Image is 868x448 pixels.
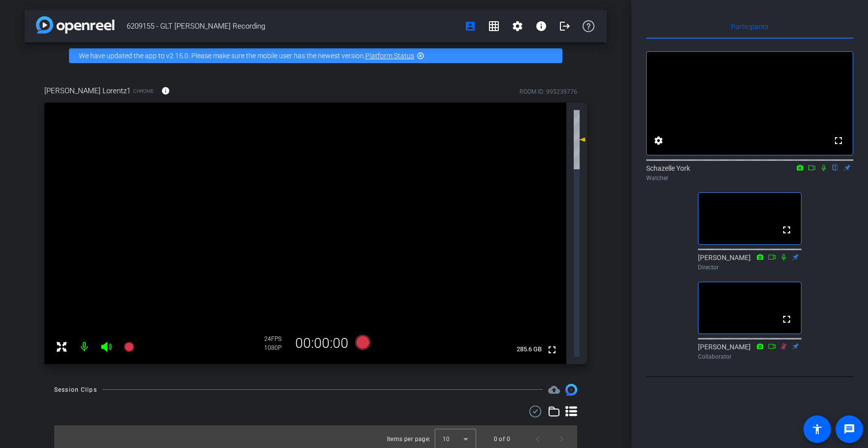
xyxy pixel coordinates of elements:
span: FPS [271,336,281,342]
a: Platform Status [365,52,414,60]
mat-icon: info [161,86,170,95]
div: [PERSON_NAME] [698,253,801,272]
mat-icon: info [535,20,547,32]
div: Session Clips [54,385,97,395]
div: Watcher [646,174,853,183]
span: Destinations for your clips [548,384,560,396]
mat-icon: grid_on [488,20,500,32]
div: Director [698,263,801,272]
mat-icon: account_box [464,20,476,32]
mat-icon: fullscreen [546,344,558,356]
mat-icon: highlight_off [417,52,424,60]
span: Chrome [133,87,154,95]
img: Session clips [565,384,577,396]
span: 6209155 - GLT [PERSON_NAME] Recording [127,16,458,36]
mat-icon: 0 dB [574,134,586,146]
mat-icon: settings [512,20,523,32]
div: Items per page: [387,434,431,444]
div: 24 [264,335,289,343]
mat-icon: settings [653,135,664,147]
span: Participants [731,23,768,30]
div: ROOM ID: 995239776 [520,87,577,96]
div: Schazelle York [646,163,853,183]
div: [PERSON_NAME] [698,342,801,361]
div: 00:00:00 [289,335,355,352]
div: We have updated the app to v2.15.0. Please make sure the mobile user has the newest version. [69,48,562,63]
mat-icon: flip [830,163,841,172]
div: Collaborator [698,352,801,361]
mat-icon: fullscreen [833,135,844,147]
span: [PERSON_NAME] Lorentz1 [44,85,131,96]
mat-icon: fullscreen [781,224,793,236]
mat-icon: fullscreen [781,313,793,325]
mat-icon: cloud_upload [548,384,560,396]
mat-icon: logout [559,20,571,32]
img: app-logo [36,16,114,34]
mat-icon: message [843,423,855,435]
mat-icon: accessibility [811,423,823,435]
div: 0 of 0 [494,434,510,444]
div: 1080P [264,344,289,352]
span: 285.6 GB [513,343,545,355]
